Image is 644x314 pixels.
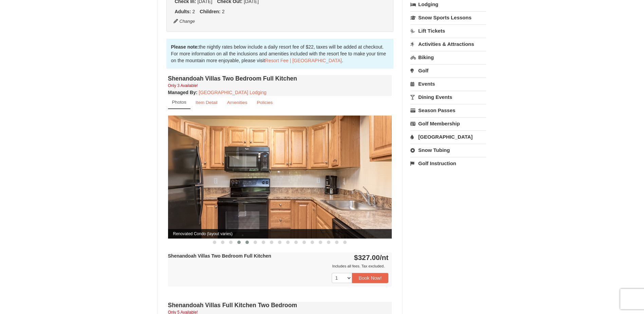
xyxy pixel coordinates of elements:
[252,96,277,109] a: Policies
[352,273,389,283] button: Book Now!
[410,91,486,103] a: Dining Events
[199,90,266,95] a: [GEOGRAPHIC_DATA] Lodging
[168,229,392,239] span: Renovated Condo (layout varies)
[410,104,486,117] a: Season Passes
[168,253,271,259] strong: Shenandoah Villas Two Bedroom Full Kitchen
[410,117,486,130] a: Golf Membership
[168,75,392,82] h4: Shenandoah Villas Two Bedroom Full Kitchen
[171,44,199,50] strong: Please note:
[175,9,191,14] strong: Adults:
[168,263,389,269] div: Includes all fees. Tax excluded.
[168,116,392,238] img: Renovated Condo (layout varies)
[168,96,190,109] a: Photos
[410,130,486,143] a: [GEOGRAPHIC_DATA]
[200,9,220,14] strong: Children:
[168,90,196,95] span: Managed By
[410,157,486,170] a: Golf Instruction
[191,96,222,109] a: Item Detail
[173,18,196,25] button: Change
[410,11,486,24] a: Snow Sports Lessons
[410,24,486,37] a: Lift Tickets
[410,144,486,156] a: Snow Tubing
[168,302,392,309] h4: Shenandoah Villas Full Kitchen Two Bedroom
[410,38,486,50] a: Activities & Attractions
[227,100,247,105] small: Amenities
[410,64,486,77] a: Golf
[223,96,252,109] a: Amenities
[192,9,195,14] span: 2
[410,77,486,90] a: Events
[265,58,342,63] a: Resort Fee | [GEOGRAPHIC_DATA]
[168,83,198,88] small: Only 3 Available!
[380,254,389,261] span: /nt
[410,51,486,64] a: Biking
[166,39,394,69] div: the nightly rates below include a daily resort fee of $22, taxes will be added at checkout. For m...
[172,100,186,105] small: Photos
[222,9,225,14] span: 2
[257,100,273,105] small: Policies
[354,254,389,261] strong: $327.00
[196,100,218,105] small: Item Detail
[168,90,198,95] strong: :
